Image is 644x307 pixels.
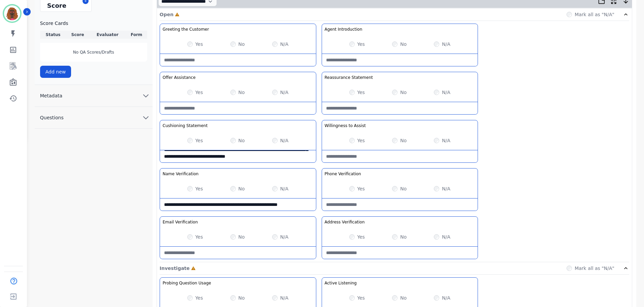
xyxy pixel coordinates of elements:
[400,295,407,301] label: No
[280,295,289,301] label: N/A
[35,114,69,121] span: Questions
[35,85,153,107] button: Metadata chevron down
[238,41,245,48] label: No
[238,295,245,301] label: No
[357,234,365,240] label: Yes
[142,114,150,122] svg: chevron down
[195,234,203,240] label: Yes
[195,137,203,144] label: Yes
[280,41,289,48] label: N/A
[195,89,203,96] label: Yes
[357,295,365,301] label: Yes
[195,295,203,301] label: Yes
[357,185,365,192] label: Yes
[442,41,450,48] label: N/A
[325,219,365,225] h3: Address Verification
[280,89,289,96] label: N/A
[238,185,245,192] label: No
[575,265,614,272] label: Mark all as "N/A"
[357,137,365,144] label: Yes
[238,89,245,96] label: No
[400,234,407,240] label: No
[442,89,450,96] label: N/A
[325,171,361,177] h3: Phone Verification
[195,41,203,48] label: Yes
[89,31,126,39] th: Evaluator
[238,234,245,240] label: No
[442,137,450,144] label: N/A
[163,75,196,80] h3: Offer Assistance
[40,20,147,27] h3: Score Cards
[442,234,450,240] label: N/A
[163,219,198,225] h3: Email Verification
[163,171,199,177] h3: Name Verification
[325,123,366,128] h3: Willingness to Assist
[442,295,450,301] label: N/A
[400,137,407,144] label: No
[160,265,190,272] p: Investigate
[325,280,357,286] h3: Active Listening
[280,137,289,144] label: N/A
[238,137,245,144] label: No
[163,27,209,32] h3: Greeting the Customer
[4,5,20,22] img: Bordered avatar
[126,31,147,39] th: Form
[400,89,407,96] label: No
[163,123,208,128] h3: Cushioning Statement
[35,107,153,129] button: Questions chevron down
[195,185,203,192] label: Yes
[357,41,365,48] label: Yes
[40,66,71,78] button: Add new
[400,41,407,48] label: No
[400,185,407,192] label: No
[160,11,173,18] p: Open
[142,92,150,100] svg: chevron down
[35,92,68,99] span: Metadata
[442,185,450,192] label: N/A
[280,234,289,240] label: N/A
[66,31,89,39] th: Score
[357,89,365,96] label: Yes
[280,185,289,192] label: N/A
[575,11,614,18] label: Mark all as "N/A"
[40,31,66,39] th: Status
[325,75,373,80] h3: Reassurance Statement
[325,27,362,32] h3: Agent Introduction
[40,43,147,62] div: No QA Scores/Drafts
[163,280,211,286] h3: Probing Question Usage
